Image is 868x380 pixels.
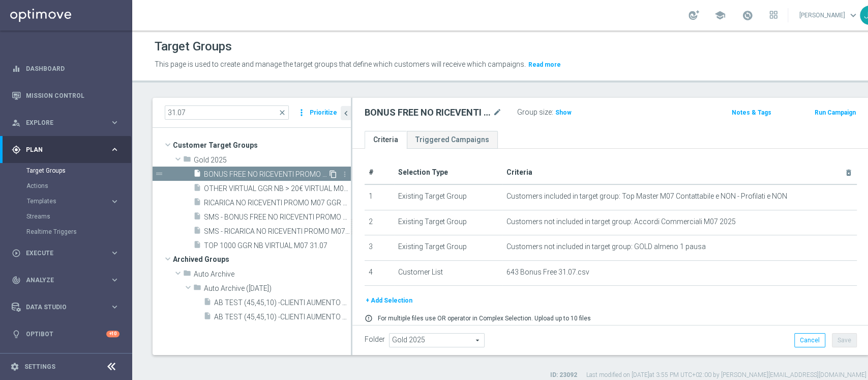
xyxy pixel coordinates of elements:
a: Triggered Campaigns [407,131,498,149]
i: keyboard_arrow_right [110,197,119,206]
button: Cancel [794,333,825,347]
i: insert_drive_file [203,297,212,309]
div: +10 [106,331,119,337]
td: Existing Target Group [394,184,502,210]
div: Analyze [12,276,110,285]
i: folder [183,155,191,167]
span: Criteria [506,168,532,176]
button: chevron_left [341,106,351,120]
span: Customers included in target group: Top Master M07 Contattabile e NON - Profilati e NON [506,192,787,201]
span: Gold 2025 [194,156,351,165]
div: Plan [12,145,110,154]
button: Notes & Tags [731,107,772,118]
label: Folder [365,335,385,344]
span: Auto Archive [194,270,351,279]
a: Mission Control [26,82,119,109]
p: For multiple files use OR operator in Complex Selection. Upload up to 10 files [378,314,591,322]
a: Settings [24,364,55,370]
button: Run Campaign [814,107,857,118]
i: more_vert [341,170,349,178]
div: Dashboard [12,55,119,82]
span: OTHER VIRTUAL GGR NB &gt; 20&#x20AC; VIRTUAL M07 31.07 [204,184,351,193]
a: Optibot [26,320,106,347]
span: AB TEST (45,45,10) -CLIENTI AUMENTO GGR E BONUS CONS. &gt;20% - GGR M6 &gt;100 31.07 1 LISTA [214,298,351,307]
div: Realtime Triggers [26,224,131,239]
div: Streams [26,209,131,224]
span: keyboard_arrow_down [848,10,859,21]
label: Last modified on [DATE] at 3:55 PM UTC+02:00 by [PERSON_NAME][EMAIL_ADDRESS][DOMAIN_NAME] [586,371,866,379]
button: person_search Explore keyboard_arrow_right [11,119,120,127]
span: Archived Groups [173,252,351,266]
span: Customers not included in target group: Accordi Commerciali M07 2025 [506,218,736,226]
h2: BONUS FREE NO RICEVENTI PROMO M07 GGR H1 > 6000 - GGR M07 > 1000 - CONTATTABILI E NON - PROFILATI... [365,106,491,119]
i: insert_drive_file [193,240,201,252]
button: Templates keyboard_arrow_right [26,197,120,205]
span: Templates [27,198,100,204]
i: keyboard_arrow_right [110,275,119,285]
i: play_circle_outline [12,249,21,258]
div: lightbulb Optibot +10 [11,330,120,338]
div: Mission Control [11,92,120,100]
button: Save [832,333,857,347]
td: 4 [365,260,394,286]
i: lightbulb [12,330,21,339]
span: RICARICA NO RICEVENTI PROMO M07 GGR H1 &gt; 3000 - GGR M07 &gt; 500 - CONTATTABILI E NON - PROFIL... [204,199,351,207]
i: insert_drive_file [193,226,201,238]
i: track_changes [12,276,21,285]
span: Show [555,109,572,116]
div: Templates [27,198,110,204]
a: Actions [26,182,106,190]
span: Customer Target Groups [173,138,351,152]
button: Read more [527,59,562,70]
span: school [714,10,726,21]
td: Existing Target Group [394,235,502,261]
label: Group size [517,108,552,117]
i: keyboard_arrow_right [110,145,119,154]
button: play_circle_outline Execute keyboard_arrow_right [11,249,120,257]
div: Actions [26,178,131,194]
label: : [552,108,553,117]
a: Streams [26,212,106,221]
div: Target Groups [26,163,131,178]
div: Execute [12,249,110,258]
span: Customers not included in target group: GOLD almeno 1 pausa [506,242,706,251]
a: Criteria [365,131,407,149]
i: chevron_left [341,108,351,118]
button: Data Studio keyboard_arrow_right [11,303,120,311]
span: SMS - BONUS FREE NO RICEVENTI PROMO M07 GGR H1 &gt; 6000 - GGR M07 &gt; 1000 31.07 [204,213,351,222]
i: insert_drive_file [203,312,212,323]
i: more_vert [296,105,307,120]
button: Prioritize [308,106,339,120]
a: Target Groups [26,167,106,175]
i: settings [10,362,19,371]
button: track_changes Analyze keyboard_arrow_right [11,276,120,284]
th: # [365,161,394,184]
div: equalizer Dashboard [11,65,120,73]
input: Quick find group or folder [165,105,289,120]
span: Auto Archive (2025-01-28) [204,284,351,293]
td: Existing Target Group [394,210,502,235]
i: equalizer [12,64,21,73]
td: 3 [365,235,394,261]
a: Realtime Triggers [26,228,106,236]
button: gps_fixed Plan keyboard_arrow_right [11,146,120,154]
i: mode_edit [493,106,502,119]
i: keyboard_arrow_right [110,118,119,127]
span: Explore [26,120,110,126]
span: close [278,108,286,117]
button: + Add Selection [365,295,413,306]
h1: Target Groups [155,39,232,54]
i: Duplicate Target group [329,170,337,178]
i: insert_drive_file [193,183,201,195]
a: Dashboard [26,55,119,82]
span: TOP 1000 GGR NB VIRTUAL M07 31.07 [204,241,351,250]
i: keyboard_arrow_right [110,248,119,258]
i: gps_fixed [12,145,21,154]
i: folder [193,283,201,295]
span: SMS - RICARICA NO RICEVENTI PROMO M07 GGR H1 &gt; 3000 - GGR M07 &gt; 500 - CONTATTABILI E NON - ... [204,227,351,236]
span: Plan [26,147,110,153]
